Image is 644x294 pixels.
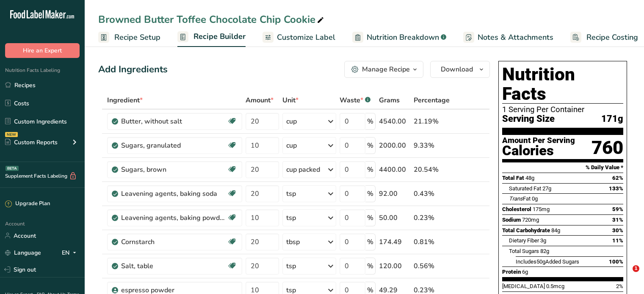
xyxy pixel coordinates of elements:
[379,237,410,247] div: 174.49
[516,258,579,265] span: Includes Added Sugars
[546,283,564,289] span: 0.5mcg
[536,258,545,265] span: 50g
[98,12,326,27] div: Browned Butter Toffee Chocolate Chip Cookie
[591,137,623,159] div: 760
[286,116,297,126] div: cup
[107,95,143,105] span: Ingredient
[379,95,400,105] span: Grams
[121,237,227,247] div: Cornstarch
[502,217,521,223] span: Sodium
[609,258,623,265] span: 100%
[532,195,538,202] span: 0g
[362,64,410,74] div: Manage Recipe
[616,283,623,289] span: 2%
[177,27,246,47] a: Recipe Builder
[121,213,227,223] div: Leavening agents, baking powder, low-sodium
[542,185,551,192] span: 27g
[533,206,550,212] span: 175mg
[379,116,410,126] div: 4540.00
[633,265,639,272] span: 1
[277,32,335,43] span: Customize Label
[609,185,623,192] span: 133%
[414,213,450,223] div: 0.23%
[379,261,410,271] div: 120.00
[540,237,546,244] span: 3g
[509,248,539,254] span: Total Sugars
[414,95,450,105] span: Percentage
[414,261,450,271] div: 0.56%
[352,28,446,47] a: Nutrition Breakdown
[344,61,423,78] button: Manage Recipe
[612,206,623,212] span: 59%
[98,63,168,77] div: Add Ingredients
[286,140,297,151] div: cup
[414,116,450,126] div: 21.19%
[522,217,539,223] span: 720mg
[502,206,531,212] span: Cholesterol
[612,237,623,244] span: 11%
[5,132,18,137] div: NEW
[502,175,524,181] span: Total Fat
[441,64,473,74] span: Download
[570,28,638,47] a: Recipe Costing
[379,165,410,175] div: 4400.00
[6,166,19,171] div: BETA
[286,213,296,223] div: tsp
[121,189,227,199] div: Leavening agents, baking soda
[193,31,246,42] span: Recipe Builder
[340,95,370,105] div: Waste
[509,195,523,202] i: Trans
[502,283,545,289] span: [MEDICAL_DATA]
[502,65,623,104] h1: Nutrition Facts
[502,269,521,275] span: Protein
[601,114,623,124] span: 171g
[414,140,450,151] div: 9.33%
[121,165,227,175] div: Sugars, brown
[509,237,539,244] span: Dietary Fiber
[615,265,636,286] iframe: Intercom live chat
[114,32,160,43] span: Recipe Setup
[522,269,528,275] span: 6g
[121,140,227,151] div: Sugars, granulated
[612,227,623,234] span: 30%
[286,237,300,247] div: tbsp
[62,247,80,258] div: EN
[525,175,534,181] span: 48g
[509,185,541,192] span: Saturated Fat
[5,138,58,147] div: Custom Reports
[5,43,80,58] button: Hire an Expert
[612,175,623,181] span: 62%
[5,245,41,260] a: Language
[586,32,638,43] span: Recipe Costing
[286,189,296,199] div: tsp
[478,32,553,43] span: Notes & Attachments
[540,248,549,254] span: 82g
[379,189,410,199] div: 92.00
[414,165,450,175] div: 20.54%
[286,261,296,271] div: tsp
[263,28,335,47] a: Customize Label
[286,165,320,175] div: cup packed
[463,28,553,47] a: Notes & Attachments
[121,261,227,271] div: Salt, table
[246,95,274,105] span: Amount
[121,116,227,126] div: Butter, without salt
[98,28,160,47] a: Recipe Setup
[379,140,410,151] div: 2000.00
[430,61,490,78] button: Download
[414,237,450,247] div: 0.81%
[282,95,299,105] span: Unit
[502,162,623,173] section: % Daily Value *
[5,200,50,208] div: Upgrade Plan
[379,213,410,223] div: 50.00
[502,227,550,234] span: Total Carbohydrate
[551,227,560,234] span: 84g
[502,145,575,157] div: Calories
[502,105,623,114] div: 1 Serving Per Container
[612,217,623,223] span: 31%
[502,137,575,145] div: Amount Per Serving
[367,32,439,43] span: Nutrition Breakdown
[509,195,531,202] span: Fat
[502,114,555,124] span: Serving Size
[414,189,450,199] div: 0.43%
